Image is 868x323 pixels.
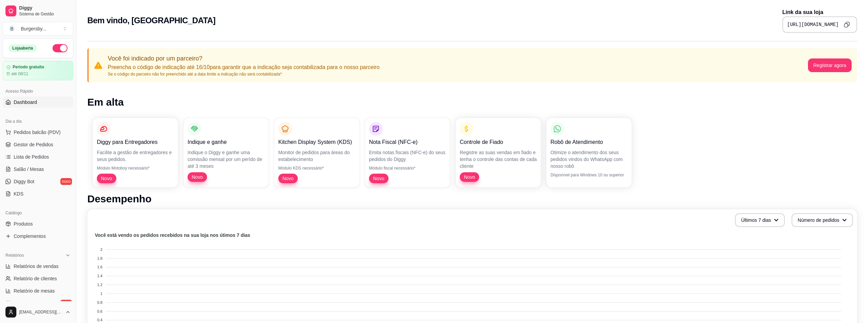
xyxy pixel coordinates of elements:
[274,118,359,187] button: Kitchen Display System (KDS)Monitor de pedidos para áreas do estabelecimentoMódulo KDS necessário...
[21,25,46,32] div: Burgersby ...
[369,138,446,146] p: Nota Fiscal (NFC-e)
[13,65,44,70] article: Período gratuito
[3,218,73,229] a: Produtos
[365,118,450,187] button: Nota Fiscal (NFC-e)Emita notas fiscais (NFC-e) do seus pedidos do DiggyMódulo fiscal necessário*Novo
[280,175,296,182] span: Novo
[369,149,446,163] p: Emita notas fiscais (NFC-e) do seus pedidos do Diggy
[93,118,178,187] button: Diggy para EntregadoresFacilite a gestão de entregadores e seus pedidos.Módulo Motoboy necessário...
[14,233,46,240] span: Complementos
[3,273,73,284] a: Relatório de clientes
[9,25,15,32] span: B
[5,253,24,258] span: Relatórios
[14,153,49,160] span: Lista de Pedidos
[3,3,73,19] a: DiggySistema de Gestão
[14,300,61,307] span: Relatório de fidelidade
[3,261,73,272] a: Relatórios de vendas
[3,61,73,80] a: Período gratuitoaté 08/11
[97,165,174,171] p: Módulo Motoboy necessário*
[108,54,380,63] p: Você foi indicado por um parceiro?
[14,178,34,185] span: Diggy Bot
[11,71,28,77] article: até 08/11
[792,213,853,227] button: Número de pedidos
[3,285,73,296] a: Relatório de mesas
[3,188,73,199] a: KDS
[95,232,250,238] text: Você está vendo os pedidos recebidos na sua loja nos útimos 7 dias
[3,231,73,242] a: Complementos
[550,172,628,178] p: Disponível para Windows 10 ou superior
[3,139,73,150] a: Gestor de Pedidos
[14,166,44,173] span: Salão / Mesas
[460,149,537,170] p: Registre as suas vendas em fiado e tenha o controle das contas de cada cliente
[97,283,102,287] tspan: 1.2
[787,21,839,28] pre: [URL][DOMAIN_NAME]
[19,11,71,17] span: Sistema de Gestão
[14,141,53,148] span: Gestor de Pedidos
[189,174,206,180] span: Novo
[3,207,73,218] div: Catálogo
[19,309,62,315] span: [EMAIL_ADDRESS][DOMAIN_NAME]
[3,151,73,162] a: Lista de Pedidos
[3,304,73,320] button: [EMAIL_ADDRESS][DOMAIN_NAME]
[97,149,174,163] p: Facilite a gestão de entregadores e seus pedidos.
[14,220,33,227] span: Produtos
[3,164,73,175] a: Salão / Mesas
[14,129,61,136] span: Pedidos balcão (PDV)
[735,213,785,227] button: Últimos 7 dias
[100,247,102,252] tspan: 2
[100,292,102,296] tspan: 1
[14,99,37,106] span: Dashboard
[460,138,537,146] p: Controle de Fiado
[87,193,857,205] h1: Desempenho
[87,96,857,108] h1: Em alta
[369,165,446,171] p: Módulo fiscal necessário*
[19,5,71,11] span: Diggy
[9,44,37,52] div: Loja aberta
[456,118,541,187] button: Controle de FiadoRegistre as suas vendas em fiado e tenha o controle das contas de cada clienteNovo
[3,298,73,309] a: Relatório de fidelidadenovo
[3,116,73,127] div: Dia a dia
[97,300,102,305] tspan: 0.8
[97,138,174,146] p: Diggy para Entregadores
[782,8,857,16] p: Link da sua loja
[188,138,265,146] p: Indique e ganhe
[97,309,102,313] tspan: 0.6
[87,15,216,26] h2: Bem vindo, [GEOGRAPHIC_DATA]
[3,127,73,138] button: Pedidos balcão (PDV)
[808,58,852,72] button: Registrar agora
[841,19,852,30] button: Copy to clipboard
[3,176,73,187] a: Diggy Botnovo
[97,274,102,278] tspan: 1.4
[98,175,115,182] span: Novo
[3,97,73,108] a: Dashboard
[550,149,628,170] p: Otimize o atendimento dos seus pedidos vindos do WhatsApp com nosso robô
[278,149,355,163] p: Monitor de pedidos para áreas do estabelecimento
[108,63,380,71] p: Preencha o código de indicação até 16/10 para garantir que a indicação seja contabilizada para o ...
[278,165,355,171] p: Módulo KDS necessário*
[108,71,380,77] p: Se o código do parceiro não for preenchido até a data limite a indicação não será contabilizada*
[53,44,68,52] button: Alterar Status
[188,149,265,170] p: Indique o Diggy e ganhe uma comissão mensal por um perído de até 3 meses
[97,318,102,322] tspan: 0.4
[3,86,73,97] div: Acesso Rápido
[14,287,55,294] span: Relatório de mesas
[550,138,628,146] p: Robô de Atendimento
[14,263,59,270] span: Relatórios de vendas
[278,138,355,146] p: Kitchen Display System (KDS)
[14,190,24,197] span: KDS
[183,118,269,187] button: Indique e ganheIndique o Diggy e ganhe uma comissão mensal por um perído de até 3 mesesNovo
[3,22,73,36] button: Select a team
[97,265,102,269] tspan: 1.6
[370,175,387,182] span: Novo
[97,256,102,260] tspan: 1.8
[546,118,632,187] button: Robô de AtendimentoOtimize o atendimento dos seus pedidos vindos do WhatsApp com nosso robôDispon...
[14,275,57,282] span: Relatório de clientes
[461,174,478,180] span: Novo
